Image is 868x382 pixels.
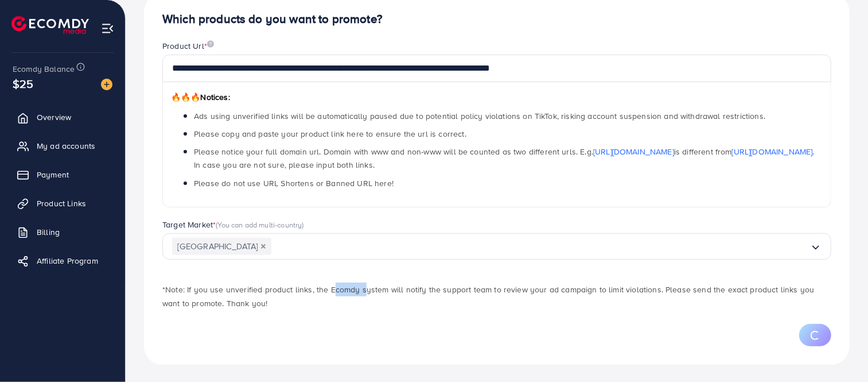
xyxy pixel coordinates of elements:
input: Search for option [271,238,810,256]
a: Affiliate Program [9,249,116,272]
span: Please copy and paste your product link here to ensure the url is correct. [194,128,466,140]
a: Billing [9,221,116,244]
img: logo [11,16,89,34]
span: [GEOGRAPHIC_DATA] [172,238,271,256]
a: Overview [9,106,116,129]
span: $25 [11,73,36,95]
span: Overview [37,111,71,123]
div: Search for option [162,233,831,260]
p: *Note: If you use unverified product links, the Ecomdy system will notify the support team to rev... [162,283,831,310]
img: image [101,79,112,90]
a: [URL][DOMAIN_NAME] [593,146,674,157]
span: Payment [37,169,69,180]
span: Ads using unverified links will be automatically paused due to potential policy violations on Tik... [194,110,765,122]
span: My ad accounts [37,140,95,152]
span: (You can add multi-country) [216,219,303,230]
img: image [207,40,214,48]
iframe: Chat [819,330,859,373]
span: Affiliate Program [37,255,98,267]
span: Please do not use URL Shortens or Banned URL here! [194,178,394,189]
span: Notices: [171,91,230,103]
span: Product Links [37,198,86,209]
h4: Which products do you want to promote? [162,12,831,26]
img: menu [101,22,114,35]
span: Billing [37,226,60,238]
a: Product Links [9,192,116,215]
a: [URL][DOMAIN_NAME] [732,146,813,157]
label: Product Url [162,40,214,52]
span: Ecomdy Balance [13,63,75,75]
label: Target Market [162,219,304,230]
span: 🔥🔥🔥 [171,91,200,103]
span: Please notice your full domain url. Domain with www and non-www will be counted as two different ... [194,146,815,171]
button: Deselect Pakistan [260,244,266,249]
a: My ad accounts [9,134,116,157]
a: Payment [9,163,116,186]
